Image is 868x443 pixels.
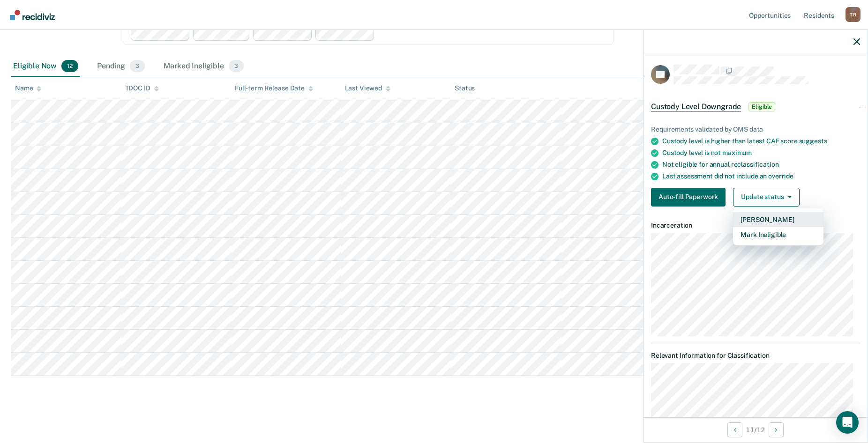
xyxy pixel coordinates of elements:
div: Full-term Release Date [235,84,313,92]
div: Open Intercom Messenger [836,411,859,434]
button: Mark Ineligible [733,227,823,242]
img: Recidiviz [10,10,55,20]
div: Name [15,84,41,92]
div: Pending [95,56,147,77]
span: override [768,172,793,180]
div: Custody Level DowngradeEligible [644,92,868,122]
div: 11 / 12 [644,417,868,442]
span: 3 [130,60,145,72]
div: Eligible Now [11,56,80,77]
div: Marked Ineligible [162,56,246,77]
div: Status [455,84,475,92]
span: maximum [722,149,752,156]
div: Not eligible for annual [662,161,860,169]
span: suggests [799,137,827,145]
div: Last assessment did not include an [662,172,860,180]
button: Profile dropdown button [846,7,861,22]
button: Auto-fill Paperwork [651,188,726,207]
span: 3 [229,60,244,72]
dt: Relevant Information for Classification [651,352,860,360]
a: Navigate to form link [651,188,729,207]
button: [PERSON_NAME] [733,212,823,227]
button: Next Opportunity [769,422,784,437]
div: Custody level is higher than latest CAF score [662,137,860,145]
span: Custody Level Downgrade [651,102,741,111]
button: Previous Opportunity [727,422,742,437]
div: T B [846,7,861,22]
div: TDOC ID [125,84,159,92]
dt: Incarceration [651,221,860,229]
span: 12 [61,60,78,72]
span: reclassification [731,161,779,168]
div: Last Viewed [345,84,390,92]
button: Update status [733,188,799,207]
div: Requirements validated by OMS data [651,126,860,133]
span: Eligible [748,102,775,111]
div: Custody level is not [662,149,860,157]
